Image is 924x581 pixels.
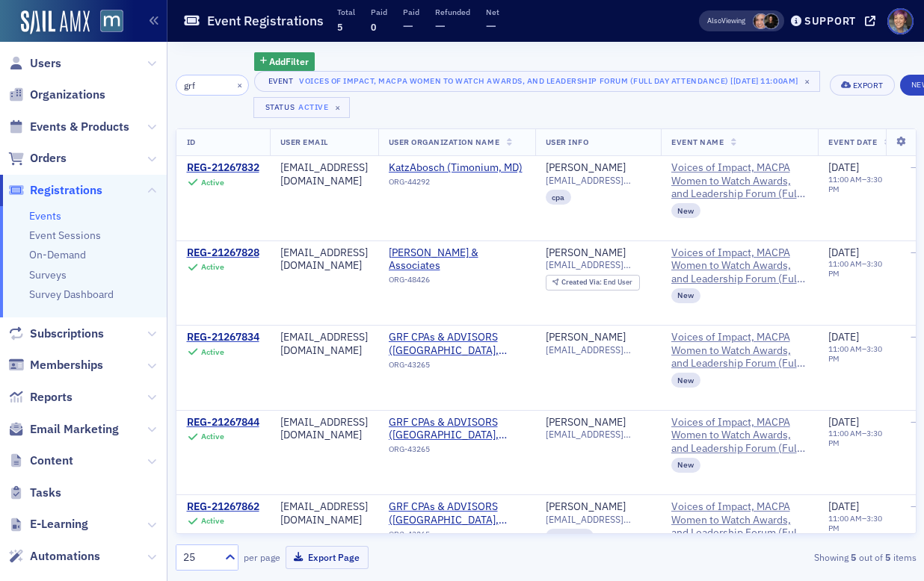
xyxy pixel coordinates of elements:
[8,87,105,103] a: Organizations
[828,258,882,279] time: 3:30 PM
[546,416,626,429] div: [PERSON_NAME]
[371,21,376,33] span: 0
[187,331,259,344] div: REG-21267834
[828,428,882,448] time: 3:30 PM
[546,246,626,260] a: [PERSON_NAME]
[280,137,328,147] span: User Email
[828,500,859,513] span: [DATE]
[29,248,86,261] a: On-Demand
[280,331,368,357] div: [EMAIL_ADDRESS][DOMAIN_NAME]
[30,485,61,501] span: Tasks
[546,259,650,270] span: [EMAIL_ADDRESS][DOMAIN_NAME]
[546,500,626,514] div: [PERSON_NAME]
[671,137,724,147] span: Event Name
[828,344,882,364] time: 3:30 PM
[280,161,368,187] div: [EMAIL_ADDRESS][DOMAIN_NAME]
[8,389,73,406] a: Reports
[671,416,807,456] span: Voices of Impact, MACPA Women to Watch Awards, and Leadership Forum (Full Day Attendance)
[201,516,224,526] div: Active
[546,190,572,205] div: cpa
[30,453,73,469] span: Content
[828,429,890,448] div: –
[30,150,67,167] span: Orders
[29,268,67,282] a: Surveys
[8,326,104,342] a: Subscriptions
[389,246,525,273] span: Graber & Associates
[546,331,626,344] div: [PERSON_NAME]
[883,550,893,564] strong: 5
[804,14,856,28] div: Support
[828,428,862,438] time: 11:00 AM
[753,13,769,29] span: Katie Foo
[337,21,342,33] span: 5
[853,81,884,90] div: Export
[911,415,919,429] span: —
[30,516,88,532] span: E-Learning
[29,209,61,223] a: Events
[187,161,259,175] a: REG-21267832
[801,75,814,88] span: ×
[8,548,100,565] a: Automations
[269,55,309,68] span: Add Filter
[286,546,369,569] button: Export Page
[828,258,862,269] time: 11:00 AM
[671,288,701,303] div: New
[8,150,67,167] a: Orders
[280,500,368,526] div: [EMAIL_ADDRESS][DOMAIN_NAME]
[828,344,862,354] time: 11:00 AM
[299,73,798,88] div: Voices of Impact, MACPA Women to Watch Awards, and Leadership Forum (Full Day Attendance) [[DATE]...
[389,500,525,526] span: GRF CPAs & ADVISORS (Bethesda, MD)
[389,161,525,175] a: KatzAbosch (Timonium, MD)
[30,357,103,373] span: Memberships
[30,548,100,565] span: Automations
[244,550,280,564] label: per page
[671,331,807,370] a: Voices of Impact, MACPA Women to Watch Awards, and Leadership Forum (Full Day Attendance)
[911,330,919,344] span: —
[254,71,820,92] button: EventVoices of Impact, MACPA Women to Watch Awards, and Leadership Forum (Full Day Attendance) [[...
[911,246,919,259] span: —
[671,161,807,201] span: Voices of Impact, MACPA Women to Watch Awards, and Leadership Forum (Full Day Attendance)
[828,175,890,194] div: –
[707,16,721,25] div: Also
[435,17,446,34] span: —
[30,389,73,406] span: Reports
[763,13,779,29] span: Lauren McDonough
[337,7,355,17] p: Total
[671,246,807,286] span: Voices of Impact, MACPA Women to Watch Awards, and Leadership Forum (Full Day Attendance)
[389,275,525,290] div: ORG-48426
[389,137,500,147] span: User Organization Name
[707,16,745,26] span: Viewing
[546,429,650,440] span: [EMAIL_ADDRESS][DOMAIN_NAME]
[848,550,859,564] strong: 5
[435,7,470,17] p: Refunded
[29,229,101,242] a: Event Sessions
[389,360,525,375] div: ORG-43265
[546,275,640,290] div: Created Via: End User
[187,246,259,260] div: REG-21267828
[201,178,224,187] div: Active
[671,500,807,540] a: Voices of Impact, MACPA Women to Watch Awards, and Leadership Forum (Full Day Attendance)
[671,203,701,218] div: New
[298,102,328,112] div: Active
[389,331,525,357] a: GRF CPAs & ADVISORS ([GEOGRAPHIC_DATA], [GEOGRAPHIC_DATA])
[187,416,259,429] a: REG-21267844
[546,514,650,525] span: [EMAIL_ADDRESS][DOMAIN_NAME]
[403,17,413,34] span: —
[8,55,61,72] a: Users
[828,514,890,533] div: –
[8,119,129,135] a: Events & Products
[280,246,368,273] div: [EMAIL_ADDRESS][DOMAIN_NAME]
[201,262,224,272] div: Active
[389,331,525,357] span: GRF CPAs & ADVISORS (Bethesda, MD)
[389,177,525,192] div: ORG-44292
[265,102,296,112] div: Status
[546,161,626,175] a: [PERSON_NAME]
[8,453,73,469] a: Content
